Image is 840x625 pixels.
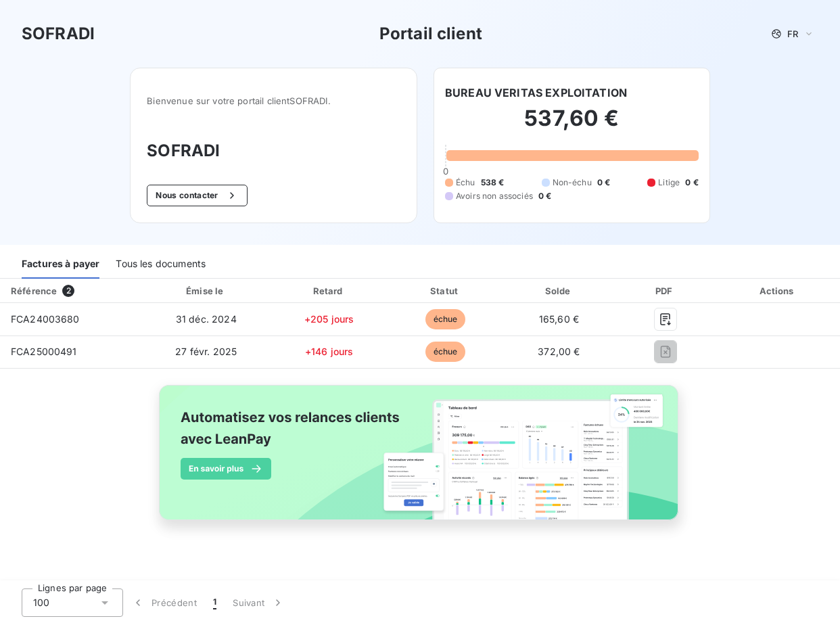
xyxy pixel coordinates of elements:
[22,22,95,46] h3: SOFRADI
[685,177,698,189] span: 0 €
[273,284,386,298] div: Retard
[176,313,237,325] span: 31 déc. 2024
[425,342,466,362] span: échue
[147,139,400,163] h3: SOFRADI
[225,588,293,617] button: Suivant
[391,284,500,298] div: Statut
[553,177,592,189] span: Non-échu
[147,377,693,543] img: banner
[538,346,580,357] span: 372,00 €
[658,177,680,189] span: Litige
[147,95,400,106] span: Bienvenue sur votre portail client SOFRADI .
[305,346,354,357] span: +146 jours
[617,284,713,298] div: PDF
[145,284,267,298] div: Émise le
[11,313,80,325] span: FCA24003680
[506,284,613,298] div: Solde
[597,177,610,189] span: 0 €
[787,28,798,39] span: FR
[539,313,579,325] span: 165,60 €
[205,588,225,617] button: 1
[304,313,354,325] span: +205 jours
[33,596,49,609] span: 100
[718,284,837,298] div: Actions
[175,346,237,357] span: 27 févr. 2025
[425,309,466,329] span: échue
[147,185,247,206] button: Nous contacter
[481,177,505,189] span: 538 €
[456,190,533,202] span: Avoirs non associés
[538,190,551,202] span: 0 €
[22,250,99,279] div: Factures à payer
[11,285,57,296] div: Référence
[456,177,475,189] span: Échu
[445,105,699,145] h2: 537,60 €
[443,166,448,177] span: 0
[123,588,205,617] button: Précédent
[213,596,216,609] span: 1
[445,85,627,101] h6: BUREAU VERITAS EXPLOITATION
[379,22,482,46] h3: Portail client
[62,285,74,297] span: 2
[116,250,206,279] div: Tous les documents
[11,346,77,357] span: FCA25000491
